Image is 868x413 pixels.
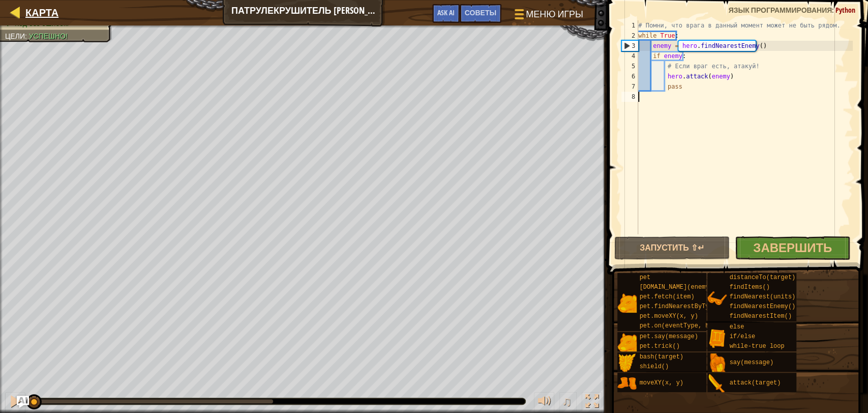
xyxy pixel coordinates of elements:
span: attack(target) [729,379,781,387]
span: : [832,5,835,15]
button: Ask AI [17,396,29,408]
div: 6 [621,71,638,81]
img: portrait.png [617,293,637,313]
span: say(message) [729,359,773,366]
button: Меню игры [506,4,589,28]
span: Python [835,5,855,15]
button: Запустить ⇧↵ [614,236,730,260]
a: Карта [20,6,58,19]
span: else [729,323,744,331]
span: pet.say(message) [639,333,698,340]
button: Ctrl + P: Pause [5,392,25,413]
span: Успешно! [29,32,68,40]
div: 5 [621,61,638,71]
span: pet.fetch(item) [639,293,694,300]
span: [DOMAIN_NAME](enemy) [639,284,712,291]
span: pet.trick() [639,343,679,350]
span: Меню игры [526,8,583,21]
button: ♫ [559,392,577,413]
span: ♫ [561,394,572,409]
span: shield() [639,363,669,370]
span: if/else [729,333,755,340]
span: moveXY(x, y) [639,379,683,387]
span: findItems() [729,284,769,291]
img: portrait.png [617,353,637,373]
span: findNearest(units) [729,293,795,300]
img: portrait.png [617,374,637,393]
div: 2 [621,31,638,41]
div: 8 [621,92,638,102]
img: portrait.png [617,333,637,352]
span: : [25,32,29,40]
span: pet.findNearestByType(type) [639,303,738,310]
div: 1 [621,20,638,31]
img: portrait.png [707,374,727,393]
div: 4 [621,51,638,61]
img: portrait.png [707,289,727,308]
span: while-true loop [729,343,784,350]
span: bash(target) [639,353,683,361]
div: 3 [622,41,638,51]
button: Завершить [735,236,850,260]
span: Советы [465,8,496,17]
button: Регулировать громкость [534,392,554,413]
div: 7 [621,81,638,92]
span: Язык программирования [728,5,832,15]
span: pet [639,274,650,281]
span: pet.on(eventType, handler) [639,322,734,329]
button: Ask AI [432,4,460,23]
span: Цели [5,32,25,40]
img: portrait.png [707,328,727,348]
span: Завершить [753,239,832,256]
span: findNearestEnemy() [729,303,795,310]
img: portrait.png [707,353,727,373]
span: Ask AI [437,8,455,17]
span: findNearestItem() [729,313,791,320]
span: pet.moveXY(x, y) [639,313,698,320]
span: distanceTo(target) [729,274,795,281]
button: Переключить полноэкранный режим [582,392,602,413]
span: Карта [25,6,58,19]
